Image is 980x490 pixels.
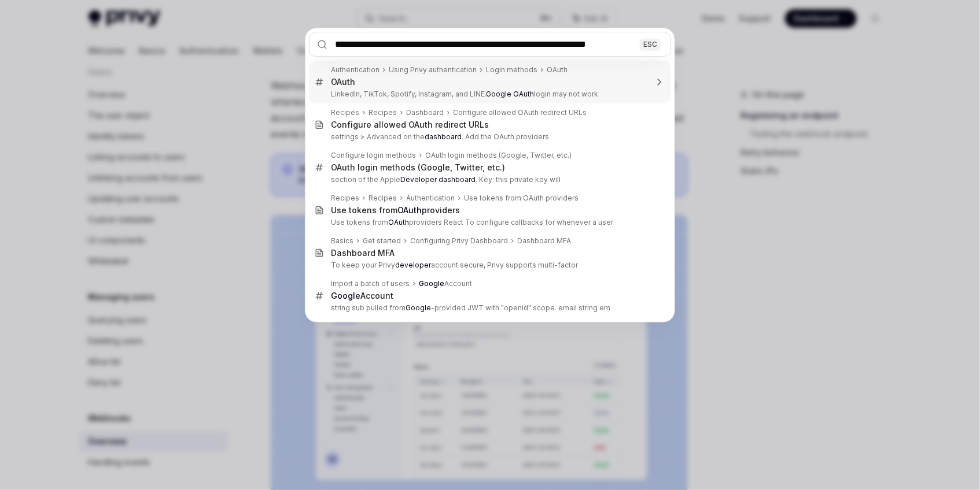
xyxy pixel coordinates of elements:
[369,194,397,203] div: Recipes
[331,303,647,313] p: string sub pulled from -provided JWT with "openid" scope. email string em
[331,236,353,246] div: Basics
[331,194,359,203] div: Recipes
[331,132,647,142] p: settings > Advanced on the . Add the OAuth providers
[331,151,416,160] div: Configure login methods
[419,279,472,288] div: Account
[388,218,409,227] b: OAuth
[331,205,460,216] div: Use tokens from providers
[331,90,647,99] p: LinkedIn, TikTok, Spotify, Instagram, and LINE. login may not work
[464,194,579,203] div: Use tokens from OAuth providers
[389,65,477,75] div: Using Privy authentication
[331,248,395,258] div: Dashboard MFA
[331,218,647,227] p: Use tokens from providers React To configure callbacks for whenever a user
[406,303,431,312] b: Google
[331,77,355,87] div: OAuth
[425,151,572,160] div: OAuth login methods (Google, Twitter, etc.)
[547,65,568,75] div: OAuth
[331,279,410,288] div: Import a batch of users
[419,279,444,288] b: Google
[397,205,422,215] b: OAuth
[400,175,476,184] b: Developer dashboard
[517,236,571,246] div: Dashboard MFA
[331,291,360,300] b: Google
[331,261,647,270] p: To keep your Privy account secure, Privy supports multi-factor
[395,261,431,269] b: developer
[453,108,587,117] div: Configure allowed OAuth redirect URLs
[331,65,380,75] div: Authentication
[331,162,505,173] div: OAuth login methods (Google, Twitter, etc.)
[406,194,455,203] div: Authentication
[486,65,537,75] div: Login methods
[640,38,661,50] div: ESC
[363,236,401,246] div: Get started
[331,175,647,184] p: section of the Apple . Key: this private key will
[486,90,534,98] b: Google OAuth
[331,291,393,301] div: Account
[410,236,508,246] div: Configuring Privy Dashboard
[425,132,462,141] b: dashboard
[331,120,489,130] div: Configure allowed OAuth redirect URLs
[331,108,359,117] div: Recipes
[406,108,444,117] div: Dashboard
[369,108,397,117] div: Recipes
